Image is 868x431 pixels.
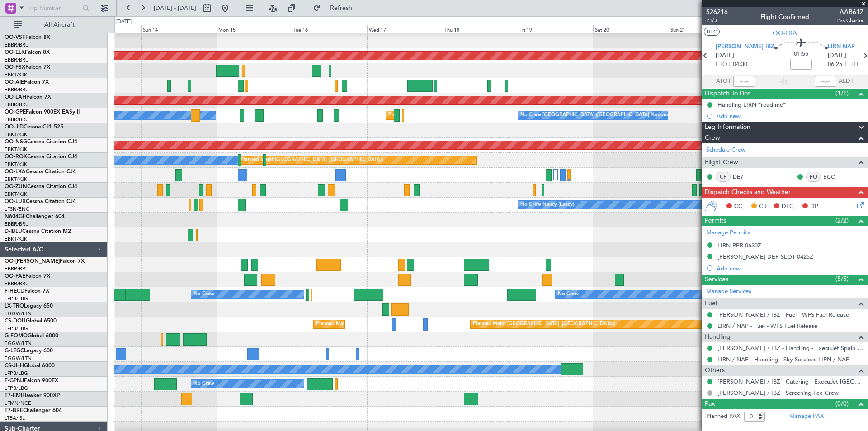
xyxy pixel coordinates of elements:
[443,25,518,33] div: Thu 18
[5,393,22,398] span: T7-EMI
[717,253,813,260] div: [PERSON_NAME] DEP SLOT 0425Z
[835,89,849,98] span: (1/1)
[5,80,49,85] a: OO-AIEFalcon 7X
[716,60,731,69] span: ETOT
[5,199,26,204] span: OO-LUX
[704,28,720,36] button: UTC
[5,169,26,175] span: OO-LXA
[759,202,767,211] span: CR
[5,348,53,354] a: G-LEGCLegacy 600
[717,378,863,385] a: [PERSON_NAME] / IBZ - Catering - ExecuJet [GEOGRAPHIC_DATA] [PERSON_NAME] / IBZ
[835,216,849,225] span: (2/2)
[734,202,744,211] span: CC,
[5,265,29,272] a: EBBR/BRU
[367,25,443,33] div: Wed 17
[5,318,26,324] span: CS-DOU
[5,191,27,198] a: EBKT/KJK
[5,229,71,234] a: D-IBLUCessna Citation M2
[5,57,29,63] a: EBBR/BRU
[5,378,24,384] span: F-GPNJ
[716,51,734,60] span: [DATE]
[5,280,29,287] a: EBBR/BRU
[5,325,28,332] a: LFPB/LBG
[5,363,24,369] span: CS-JHH
[5,289,49,294] a: F-HECDFalcon 7X
[716,77,731,86] span: ATOT
[5,303,53,309] a: LX-TROLegacy 650
[5,50,25,55] span: OO-ELK
[518,25,593,33] div: Fri 19
[836,7,863,17] span: AAB61Z
[316,317,458,331] div: Planned Maint [GEOGRAPHIC_DATA] ([GEOGRAPHIC_DATA])
[5,318,57,324] a: CS-DOUGlobal 6500
[5,259,60,264] span: OO-[PERSON_NAME]
[705,216,726,226] span: Permits
[5,408,23,413] span: T7-BRE
[520,198,574,212] div: No Crew Nancy (Essey)
[5,50,50,55] a: OO-ELKFalcon 8X
[773,28,797,38] span: OO-LXA
[217,25,292,33] div: Mon 15
[5,393,60,398] a: T7-EMIHawker 900XP
[5,214,65,219] a: N604GFChallenger 604
[473,317,615,331] div: Planned Maint [GEOGRAPHIC_DATA] ([GEOGRAPHIC_DATA])
[5,274,50,279] a: OO-FAEFalcon 7X
[5,124,24,130] span: OO-JID
[733,173,753,181] a: DEY
[706,7,728,17] span: 526216
[5,184,27,189] span: OO-ZUN
[706,17,728,24] span: P1/3
[706,146,745,155] a: Schedule Crew
[716,43,774,52] span: [PERSON_NAME] IBZ
[733,76,755,87] input: --:--
[5,370,28,377] a: LFPB/LBG
[5,35,25,40] span: OO-VSF
[705,332,731,342] span: Handling
[717,355,849,363] a: LIRN / NAP - Handling - Sky Services LIRN / NAP
[717,344,863,352] a: [PERSON_NAME] / IBZ - Handling - ExecuJet Spain [PERSON_NAME] / IBZ
[705,187,791,198] span: Dispatch Checks and Weather
[5,415,25,422] a: LTBA/ISL
[828,43,855,52] span: LIRN NAP
[706,287,751,296] a: Manage Services
[717,242,761,249] div: LIRN PPR 0630Z
[5,259,85,264] a: OO-[PERSON_NAME]Falcon 7X
[5,385,28,392] a: LFPB/LBG
[193,288,214,301] div: No Crew
[5,35,50,40] a: OO-VSFFalcon 8X
[5,65,25,70] span: OO-FSX
[154,4,196,12] span: [DATE] - [DATE]
[5,333,28,339] span: G-FOMO
[705,122,750,133] span: Leg Information
[839,77,854,86] span: ALDT
[717,265,863,272] div: Add new
[717,322,817,330] a: LIRN / NAP - Fuel - WFS Fuel Release
[716,172,731,182] div: CP
[5,340,32,347] a: EGGW/LTN
[5,199,76,204] a: OO-LUXCessna Citation CJ4
[5,95,26,100] span: OO-LAH
[5,310,32,317] a: EGGW/LTN
[141,25,217,33] div: Sun 14
[5,289,24,294] span: F-HECD
[5,176,27,183] a: EBKT/KJK
[5,295,28,302] a: LFPB/LBG
[520,109,672,122] div: No Crew [GEOGRAPHIC_DATA] ([GEOGRAPHIC_DATA] National)
[10,18,98,32] button: All Aircraft
[5,95,51,100] a: OO-LAHFalcon 7X
[844,60,859,69] span: ELDT
[806,172,821,182] div: FO
[24,22,95,28] span: All Aircraft
[5,378,58,384] a: F-GPNJFalcon 900EX
[5,214,26,219] span: N604GF
[733,60,747,69] span: 04:30
[388,109,552,122] div: Planned Maint [GEOGRAPHIC_DATA] ([GEOGRAPHIC_DATA] National)
[705,157,738,168] span: Flight Crew
[5,116,29,123] a: EBBR/BRU
[193,377,214,391] div: No Crew
[5,333,58,339] a: G-FOMOGlobal 6000
[241,153,383,167] div: Planned Maint [GEOGRAPHIC_DATA] ([GEOGRAPHIC_DATA])
[5,131,27,138] a: EBKT/KJK
[717,101,786,109] div: Handling LIRN *read me*
[760,12,809,22] div: Flight Confirmed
